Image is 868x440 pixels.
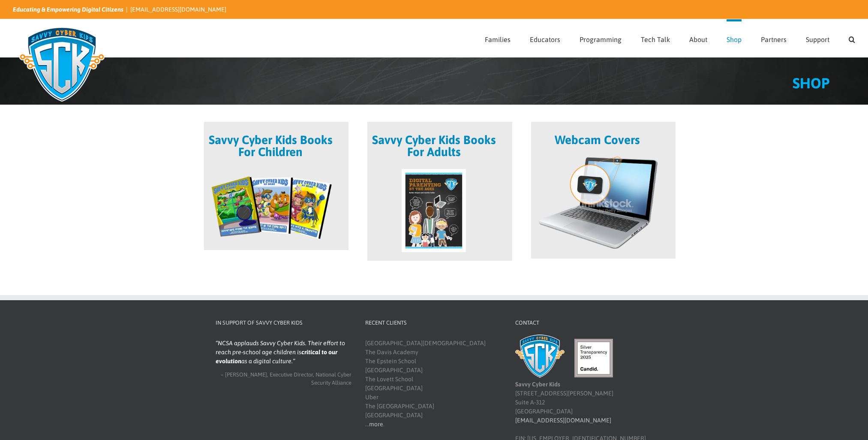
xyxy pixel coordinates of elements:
[641,19,670,57] a: Tech Talk
[485,19,511,57] a: Families
[365,339,502,429] div: [GEOGRAPHIC_DATA][DEMOGRAPHIC_DATA] The Davis Academy The Epstein School [GEOGRAPHIC_DATA] The Lo...
[13,21,111,107] img: Savvy Cyber Kids Logo
[580,19,622,57] a: Programming
[727,19,742,57] a: Shop
[806,19,829,57] a: Support
[530,36,560,43] span: Educators
[727,36,742,43] span: Shop
[806,36,829,43] span: Support
[365,319,502,327] h4: Recent Clients
[530,19,560,57] a: Educators
[580,36,622,43] span: Programming
[311,371,351,386] span: National Cyber Security Alliance
[641,36,670,43] span: Tech Talk
[689,19,707,57] a: About
[761,19,787,57] a: Partners
[574,339,613,377] img: candid-seal-silver-2025.svg
[849,19,855,57] a: Search
[485,19,855,57] nav: Main Menu
[130,6,226,13] a: [EMAIL_ADDRESS][DOMAIN_NAME]
[515,335,565,377] img: Savvy Cyber Kids
[689,36,707,43] span: About
[216,339,352,366] blockquote: NCSA applauds Savvy Cyber Kids. Their effort to reach pre-school age children is as a digital cul...
[485,36,511,43] span: Families
[369,421,383,428] a: more
[793,75,829,91] span: SHOP
[761,36,787,43] span: Partners
[515,319,652,327] h4: Contact
[270,371,313,378] span: Executive Director
[225,371,267,378] span: [PERSON_NAME]
[216,349,337,365] strong: critical to our evolution
[515,417,611,424] a: [EMAIL_ADDRESS][DOMAIN_NAME]
[216,319,352,327] h4: In Support of Savvy Cyber Kids
[13,6,123,13] i: Educating & Empowering Digital Citizens
[515,381,560,388] b: Savvy Cyber Kids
